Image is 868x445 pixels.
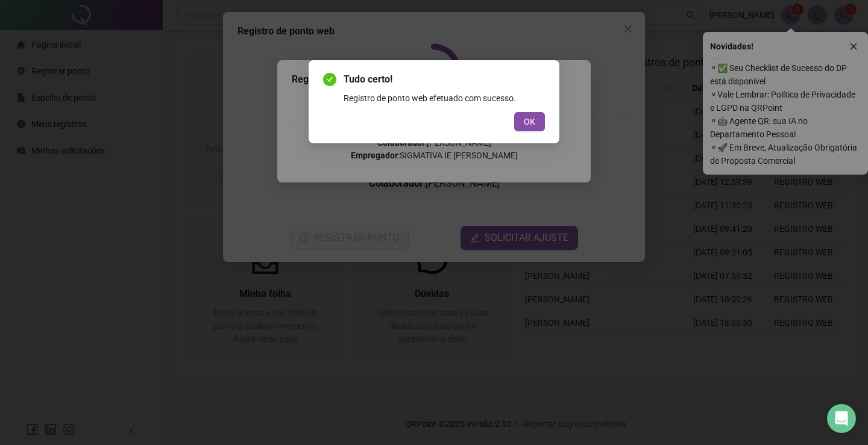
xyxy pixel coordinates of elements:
[827,404,856,433] div: Open Intercom Messenger
[344,92,545,105] div: Registro de ponto web efetuado com sucesso.
[344,72,545,87] span: Tudo certo!
[323,73,336,86] span: check-circle
[514,112,545,131] button: OK
[524,115,535,128] span: OK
